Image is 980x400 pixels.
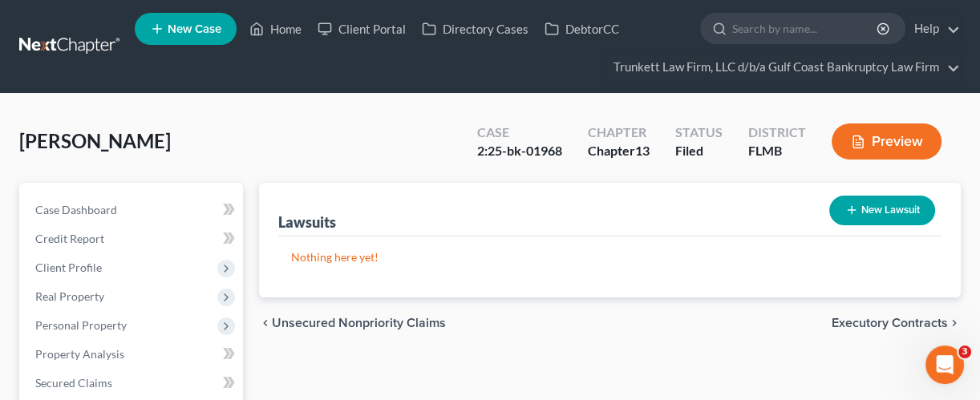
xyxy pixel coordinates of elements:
[732,14,879,43] input: Search by name...
[272,317,446,329] span: Unsecured Nonpriority Claims
[22,340,243,369] a: Property Analysis
[588,123,650,142] div: Chapter
[635,143,650,158] span: 13
[241,14,310,43] a: Home
[829,196,935,225] button: New Lawsuit
[958,345,971,358] span: 3
[35,203,117,216] span: Case Dashboard
[537,14,627,43] a: DebtorCC
[605,53,960,82] a: Trunkett Law Firm, LLC d/b/a Gulf Coast Bankruptcy Law Firm
[832,317,948,329] span: Executory Contracts
[675,123,723,142] div: Status
[22,224,243,253] a: Credit Report
[477,142,562,160] div: 2:25-bk-01968
[19,129,171,152] span: [PERSON_NAME]
[414,14,537,43] a: Directory Cases
[832,123,942,160] button: Preview
[35,232,104,245] span: Credit Report
[35,261,102,274] span: Client Profile
[259,317,272,329] i: chevron_left
[906,14,960,43] a: Help
[22,369,243,398] a: Secured Claims
[588,142,650,160] div: Chapter
[675,142,723,160] div: Filed
[832,317,961,329] button: Executory Contracts chevron_right
[748,142,806,160] div: FLMB
[278,212,336,232] div: Lawsuits
[168,23,221,35] span: New Case
[35,289,104,303] span: Real Property
[948,317,961,329] i: chevron_right
[35,347,124,361] span: Property Analysis
[259,317,446,329] button: chevron_left Unsecured Nonpriority Claims
[22,196,243,224] a: Case Dashboard
[748,123,806,142] div: District
[310,14,414,43] a: Client Portal
[35,318,127,332] span: Personal Property
[35,376,112,390] span: Secured Claims
[477,123,562,142] div: Case
[291,249,929,265] p: Nothing here yet!
[925,345,964,384] iframe: Intercom live chat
